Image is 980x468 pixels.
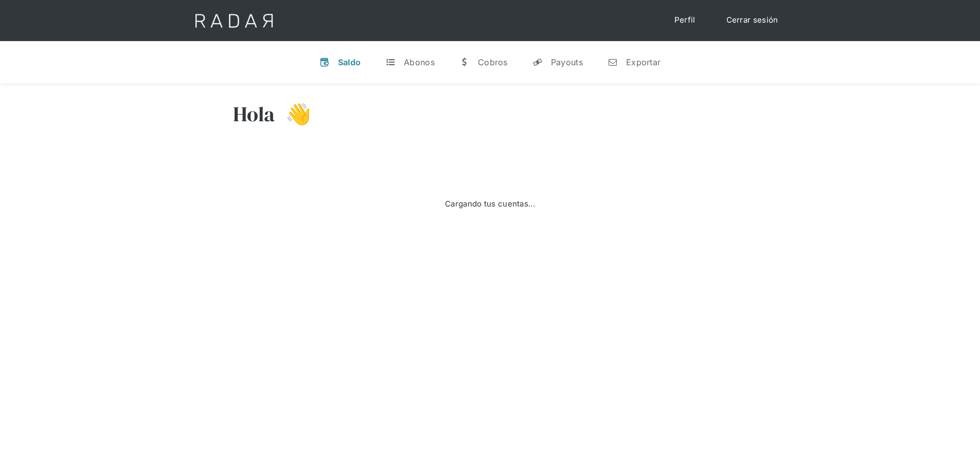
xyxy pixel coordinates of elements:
div: y [532,57,543,67]
div: w [459,57,470,67]
div: v [319,57,330,67]
h3: Hola [233,101,275,127]
div: n [608,57,618,67]
div: Payouts [551,57,583,67]
div: Abonos [404,57,435,67]
div: Cargando tus cuentas... [445,198,535,210]
a: Cerrar sesión [716,10,789,30]
h3: 👋 [275,101,311,127]
div: t [385,57,396,67]
div: Cobros [478,57,508,67]
div: Saldo [338,57,361,67]
a: Perfil [664,10,706,30]
div: Exportar [626,57,661,67]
